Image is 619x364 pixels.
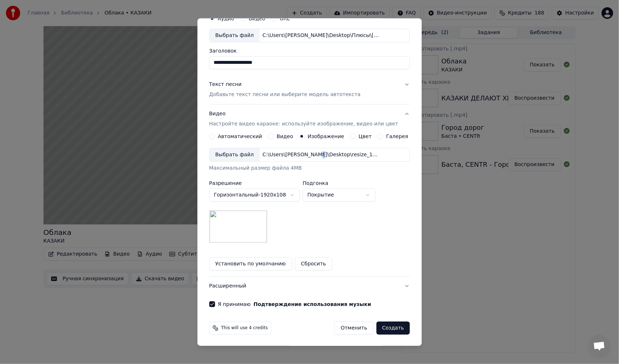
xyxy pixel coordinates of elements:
div: Текст песни [209,81,242,88]
div: Видео [209,110,398,128]
label: Цвет [359,134,372,139]
label: Автоматический [218,134,262,139]
label: Изображение [308,134,344,139]
label: Подгонка [303,181,375,186]
button: Расширенный [209,277,410,295]
button: Текст песниДобавьте текст песни или выберите модель автотекста [209,75,410,104]
button: Отменить [335,322,374,335]
button: ВидеоНастройте видео караоке: используйте изображение, видео или цвет [209,104,410,133]
p: Добавьте текст песни или выберите модель автотекста [209,91,361,98]
div: C:\Users\[PERSON_NAME]\Desktop\Плюсы\[PERSON_NAME] решено.mp3 [260,32,383,39]
span: This will use 4 credits [221,325,268,331]
button: Сбросить [295,257,332,270]
div: ВидеоНастройте видео караоке: используйте изображение, видео или цвет [209,133,410,276]
div: Выбрать файл [210,148,260,161]
button: Создать [376,322,410,335]
button: Я принимаю [253,302,371,307]
label: Видео [277,134,293,139]
label: Галерея [386,134,408,139]
label: Заголовок [209,48,410,53]
label: Я принимаю [218,302,371,307]
label: Аудио [218,16,234,21]
div: C:\Users\[PERSON_NAME]\Desktop\resize_1200_630_true_crop_3648_2049_0_649_q90_1472311_c9e70c55901a... [260,151,383,158]
label: URL [280,16,290,21]
div: Выбрать файл [210,29,260,42]
button: Установить по умолчанию [209,257,292,270]
p: Настройте видео караоке: используйте изображение, видео или цвет [209,120,398,128]
label: Видео [249,16,265,21]
label: Разрешение [209,181,300,186]
div: Максимальный размер файла 4MB [209,165,410,172]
